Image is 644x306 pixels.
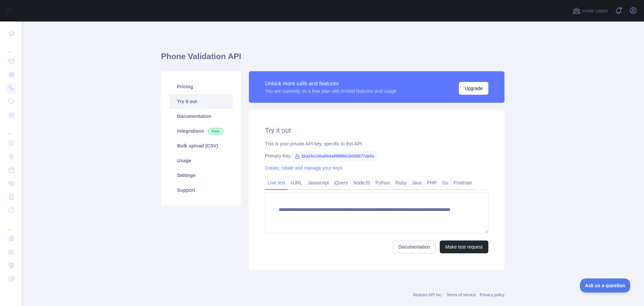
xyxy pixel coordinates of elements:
[265,165,342,171] a: Create, rotate and manage your keys
[305,177,331,188] a: Javascript
[169,153,233,168] a: Usage
[580,278,631,293] iframe: Toggle Customer Support
[265,80,396,88] div: Unlock more calls and features
[169,79,233,94] a: Pricing
[571,5,609,16] button: Invite users
[292,151,377,161] span: 1ba24e1dba0b4a69995016d56677ab0a
[451,177,475,188] a: Postman
[169,109,233,124] a: Documentation
[288,177,305,188] a: cURL
[265,126,488,135] h2: Try it out
[5,122,16,136] div: ...
[265,88,396,94] div: You are currently on a free plan with limited features and usage
[208,128,223,135] span: New
[331,177,351,188] a: jQuery
[169,168,233,183] a: Settings
[169,94,233,109] a: Try it out
[5,40,16,54] div: ...
[582,7,608,15] span: Invite users
[265,177,288,188] a: Live test
[373,177,393,188] a: Python
[446,293,476,297] a: Terms of service
[413,293,443,297] a: Abstract API Inc.
[459,82,488,95] button: Upgrade
[5,218,16,231] div: ...
[480,293,504,297] a: Privacy policy
[169,124,233,138] a: Integrations New
[439,177,451,188] a: Go
[265,152,488,159] div: Primary Key:
[393,177,409,188] a: Ruby
[409,177,425,188] a: Java
[161,51,504,67] h1: Phone Validation API
[440,241,488,253] button: Make test request
[169,138,233,153] a: Bulk upload (CSV)
[393,241,436,253] a: Documentation
[351,177,373,188] a: NodeJS
[424,177,439,188] a: PHP
[169,183,233,198] a: Support
[265,140,488,147] div: This is your private API key, specific to this API.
